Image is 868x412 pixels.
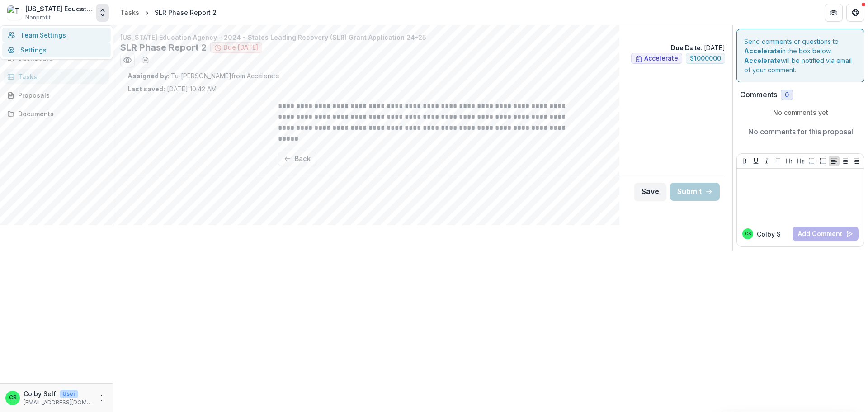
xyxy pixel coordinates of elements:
button: Open entity switcher [96,4,109,22]
button: Heading 1 [784,156,795,166]
p: [DATE] 10:42 AM [127,84,217,94]
p: [US_STATE] Education Agency - 2024 - States Leading Recovery (SLR) Grant Application 24-25 [120,33,725,42]
button: Strike [773,156,783,166]
a: Proposals [4,88,109,103]
h2: Comments [740,90,777,99]
p: : [DATE] [670,43,725,52]
span: Due [DATE] [223,44,258,52]
p: : Tu-[PERSON_NAME] from Accelerate [127,71,718,81]
span: Nonprofit [25,14,51,22]
button: Submit [670,183,720,201]
a: Tasks [4,69,109,84]
a: Documents [4,106,109,121]
p: Colby Self [24,389,56,398]
img: Texas Education Agency [7,5,22,20]
button: Bullet List [806,156,817,166]
button: Partners [825,4,843,22]
strong: Accelerate [744,47,781,55]
p: Colby S [757,229,781,239]
button: Back [278,152,316,166]
button: Bold [739,156,750,166]
div: SLR Phase Report 2 [155,8,217,17]
p: [EMAIL_ADDRESS][DOMAIN_NAME][US_STATE] [24,398,93,407]
button: Preview b1a7c36b-2d00-42f5-8c3c-5104132dd8fc.pdf [120,53,135,67]
button: Align Center [840,156,851,166]
span: Accelerate [644,55,678,62]
strong: Due Date [670,44,701,52]
strong: Last saved: [127,85,165,93]
strong: Accelerate [744,57,781,64]
strong: Assigned by [127,72,168,80]
button: Heading 2 [795,156,806,166]
div: [US_STATE] Education Agency [25,4,93,14]
span: 0 [785,91,789,99]
span: $ 1000000 [690,55,721,62]
div: Tasks [18,72,102,81]
button: Save [634,183,666,201]
button: Align Left [829,156,840,166]
h2: SLR Phase Report 2 [120,42,207,53]
div: Colby Self [745,232,751,236]
button: Ordered List [817,156,828,166]
button: download-word-button [138,53,153,67]
nav: breadcrumb [117,6,220,19]
button: Get Help [846,4,864,22]
div: Colby Self [9,395,17,401]
button: Italicize [761,156,772,166]
button: Underline [750,156,761,166]
div: Documents [18,109,102,118]
button: Add Comment [793,227,859,241]
p: No comments yet [740,108,861,117]
div: Send comments or questions to in the box below. will be notified via email of your comment. [736,29,864,82]
button: More [96,393,107,403]
a: Tasks [117,6,143,19]
div: Proposals [18,90,102,100]
div: Tasks [120,8,139,17]
p: User [60,390,78,398]
p: No comments for this proposal [748,126,853,137]
button: Align Right [851,156,862,166]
